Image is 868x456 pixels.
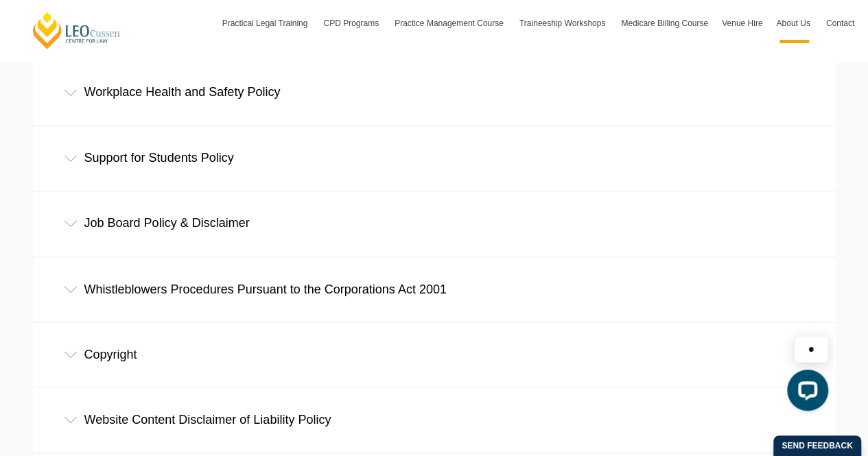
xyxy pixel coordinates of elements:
[388,3,513,43] a: Practice Management Course
[642,312,834,422] iframe: LiveChat chat widget
[33,257,836,321] div: Whistleblowers Procedures Pursuant to the Corporations Act 2001
[614,3,715,43] a: Medicare Billing Course
[33,60,836,124] div: Workplace Health and Safety Policy
[513,3,614,43] a: Traineeship Workshops
[715,3,769,43] a: Venue Hire
[769,3,819,43] a: About Us
[33,322,836,386] div: Copyright
[316,3,388,43] a: CPD Programs
[33,191,836,255] div: Job Board Policy & Disclaimer
[215,3,317,43] a: Practical Legal Training
[31,11,122,50] a: [PERSON_NAME] Centre for Law
[33,126,836,190] div: Support for Students Policy
[33,387,836,451] div: Website Content Disclaimer of Liability Policy
[819,3,861,43] a: Contact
